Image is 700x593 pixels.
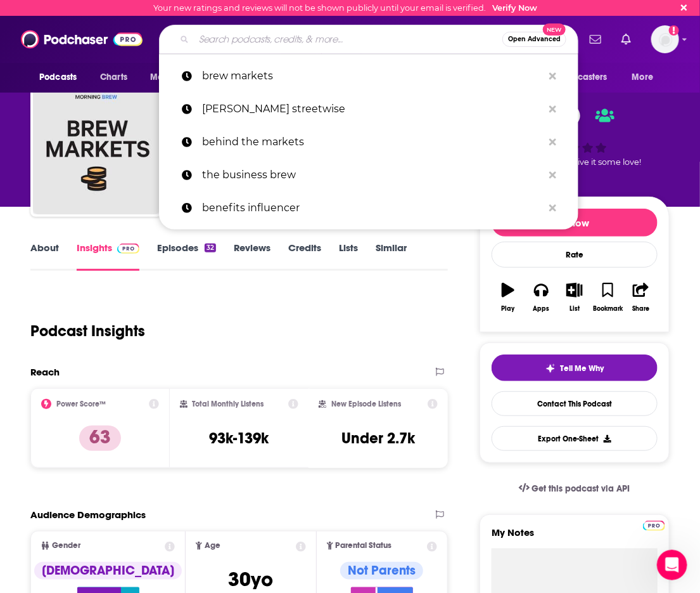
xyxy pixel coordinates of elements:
[79,426,121,451] p: 63
[141,65,212,89] button: open menu
[288,242,321,271] a: Credits
[92,65,135,89] a: Charts
[492,355,658,381] button: tell me why sparkleTell Me Why
[376,242,407,271] a: Similar
[339,242,358,271] a: Lists
[336,542,392,550] span: Parental Status
[34,562,182,580] div: [DEMOGRAPHIC_DATA]
[616,29,636,50] a: Show notifications dropdown
[193,400,264,408] h2: Total Monthly Listens
[538,65,626,89] button: open menu
[234,242,270,271] a: Reviews
[492,3,537,13] a: Verify Now
[202,126,543,159] p: behind the markets
[558,275,591,320] button: List
[657,550,687,580] iframe: Intercom live chat
[643,519,665,531] a: Pro website
[159,126,578,159] a: behind the markets
[202,192,543,225] p: benefits influencer
[669,25,679,36] svg: Email not verified
[56,400,106,408] h2: Power Score™
[159,192,578,225] a: benefits influencer
[202,60,543,93] p: brew markets
[39,68,77,86] span: Podcasts
[533,305,550,313] div: Apps
[502,305,515,313] div: Play
[525,275,557,320] button: Apps
[150,68,195,86] span: Monitoring
[625,275,658,320] button: Share
[202,159,543,192] p: the business brew
[623,65,670,89] button: open menu
[228,567,273,592] span: 30 yo
[585,29,606,50] a: Show notifications dropdown
[205,542,220,550] span: Age
[593,305,623,313] div: Bookmark
[632,305,649,313] div: Share
[30,322,145,341] h1: Podcast Insights
[30,242,59,271] a: About
[331,400,401,408] h2: New Episode Listens
[205,244,216,252] div: 32
[159,25,578,54] div: Search podcasts, credits, & more...
[209,429,269,448] h3: 93k-139k
[153,3,537,13] div: Your new ratings and reviews will not be shown publicly until your email is verified.
[77,242,139,271] a: InsightsPodchaser Pro
[340,562,423,580] div: Not Parents
[117,244,139,254] img: Podchaser Pro
[502,32,566,47] button: Open AdvancedNew
[492,242,658,268] div: Rate
[202,93,543,126] p: barron's streetwise
[341,429,415,448] h3: Under 2.7k
[159,93,578,126] a: [PERSON_NAME] streetwise
[561,363,604,374] span: Tell Me Why
[492,275,525,320] button: Play
[651,25,679,53] span: Logged in as charlottestone
[508,36,561,42] span: Open Advanced
[509,473,640,504] a: Get this podcast via API
[159,159,578,192] a: the business brew
[492,391,658,416] a: Contact This Podcast
[30,65,93,89] button: open menu
[194,29,502,49] input: Search podcasts, credits, & more...
[52,542,80,550] span: Gender
[545,363,556,374] img: tell me why sparkle
[543,23,566,36] span: New
[159,60,578,93] a: brew markets
[157,242,216,271] a: Episodes32
[570,305,580,313] div: List
[30,366,60,378] h2: Reach
[492,526,658,549] label: My Notes
[492,426,658,451] button: Export One-Sheet
[643,521,665,531] img: Podchaser Pro
[651,25,679,53] img: User Profile
[532,483,630,494] span: Get this podcast via API
[651,25,679,53] button: Show profile menu
[30,509,146,521] h2: Audience Demographics
[632,68,654,86] span: More
[100,68,127,86] span: Charts
[21,27,143,51] img: Podchaser - Follow, Share and Rate Podcasts
[591,275,624,320] button: Bookmark
[33,88,160,214] img: Brew Markets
